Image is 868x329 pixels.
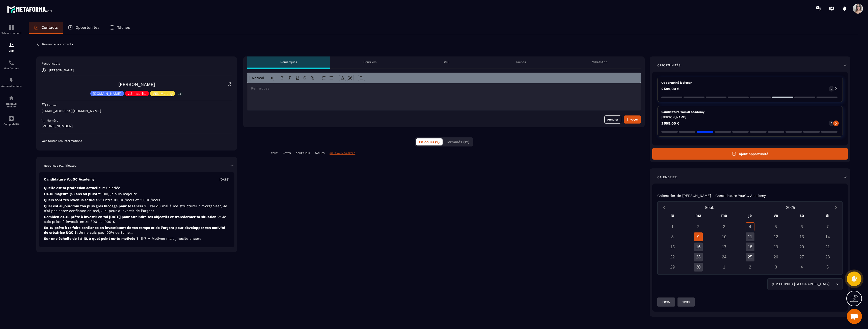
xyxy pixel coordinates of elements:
div: 5 [823,263,832,272]
p: Candidature YouGC Academy [661,110,839,114]
p: CRM [1,49,21,52]
p: TOUT [271,152,278,155]
div: 14 [823,232,832,241]
p: Courriels [363,60,376,64]
a: automationsautomationsAutomatisations [1,74,21,91]
div: Calendar days [660,222,840,272]
p: [DATE] [220,177,229,182]
p: JOURNAUX D'APPELS [330,152,355,155]
a: Contacts [29,22,63,34]
p: Es-tu prête à te faire confiance en investissant de ton temps et de l'argent pour développer ton ... [44,225,229,235]
div: 6 [797,222,806,231]
div: 1 [720,263,728,272]
p: Quels sont tes revenus actuels ? [44,198,229,202]
img: accountant [8,115,14,122]
a: schedulerschedulerPlanificateur [1,56,21,74]
p: [PHONE_NUMBER] [41,124,232,129]
div: 29 [668,263,677,272]
div: 23 [694,253,703,261]
button: Terminés (12) [443,138,472,145]
a: formationformationCRM [1,38,21,56]
p: Réponses Planificateur [44,164,78,168]
p: 0 [831,87,832,91]
div: ve [763,212,789,221]
p: Calendrier de [PERSON_NAME] - Candidature YouGC Academy [657,194,766,198]
div: Search for option [767,278,843,290]
p: 2 599,00 € [661,122,680,125]
div: Envoyer [627,117,638,122]
p: Automatisations [1,85,21,87]
button: En cours (2) [416,138,443,145]
div: 24 [720,253,728,261]
div: 22 [668,253,677,261]
p: 08:15 [662,300,670,304]
p: [EMAIL_ADDRESS][DOMAIN_NAME] [41,109,232,113]
p: Contacts [41,25,58,30]
div: 25 [746,253,754,261]
div: 3 [720,222,728,231]
div: 19 [771,243,780,251]
p: Remarques [280,60,297,64]
div: 27 [797,253,806,261]
a: social-networksocial-networkRéseaux Sociaux [1,91,21,112]
div: di [815,212,840,221]
a: Ouvrir le chat [847,309,862,324]
div: sa [789,212,815,221]
div: 21 [823,243,832,251]
div: 16 [694,243,703,251]
div: 2 [694,222,703,231]
p: Quel est aujourd’hui ton plus gros blocage pour te lancer ? [44,204,229,213]
span: : 5-7 → Motivée mais j’hésite encore [139,236,201,241]
div: 17 [720,243,728,251]
div: 1 [668,222,677,231]
p: NOTES [283,152,291,155]
p: Numéro [47,118,58,123]
img: formation [8,24,14,31]
div: me [711,212,737,221]
input: Search for option [831,281,834,287]
p: Candidature YouGC Academy [44,177,95,182]
p: Tâches [117,25,130,30]
p: Opportunités [75,25,99,30]
span: (GMT+01:00) [GEOGRAPHIC_DATA] [771,281,831,287]
p: Combien es-tu prête à investir en toi [DATE] pour atteindre tes objectifs et transformer ta situa... [44,215,229,224]
div: 4 [797,263,806,272]
div: 8 [668,232,677,241]
div: ma [685,212,711,221]
p: 0 [831,122,832,125]
img: formation [8,42,14,48]
p: COURRIELS [296,152,310,155]
div: 20 [797,243,806,251]
p: E-mail [47,103,57,107]
div: lu [660,212,685,221]
p: +4 [176,92,183,97]
p: 2 599,00 € [661,87,680,91]
img: logo [7,5,52,14]
div: 26 [771,253,780,261]
a: Tâches [104,22,135,34]
p: Tableau de bord [1,32,21,35]
p: Es-tu majeure (18 ans ou plus) ? [44,192,229,196]
span: : Oui, je suis majeure [100,192,137,196]
a: Opportunités [63,22,104,34]
p: Tâches [516,60,526,64]
p: Comptabilité [1,123,21,126]
img: automations [8,77,14,83]
p: TÂCHES [315,152,324,155]
div: 18 [746,243,754,251]
div: 4 [746,222,754,231]
p: SMS [443,60,449,64]
div: 7 [823,222,832,231]
img: scheduler [8,60,14,66]
p: [PERSON_NAME] [661,115,839,119]
div: 5 [771,222,780,231]
button: Open months overlay [669,203,750,212]
div: Calendar wrapper [660,212,840,272]
div: 13 [797,232,806,241]
a: [PERSON_NAME] [118,82,155,87]
p: Réseaux Sociaux [1,102,21,108]
button: Annuler [604,115,621,124]
div: 10 [720,232,728,241]
p: [DOMAIN_NAME] [93,92,121,95]
span: Terminés (12) [446,140,469,144]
